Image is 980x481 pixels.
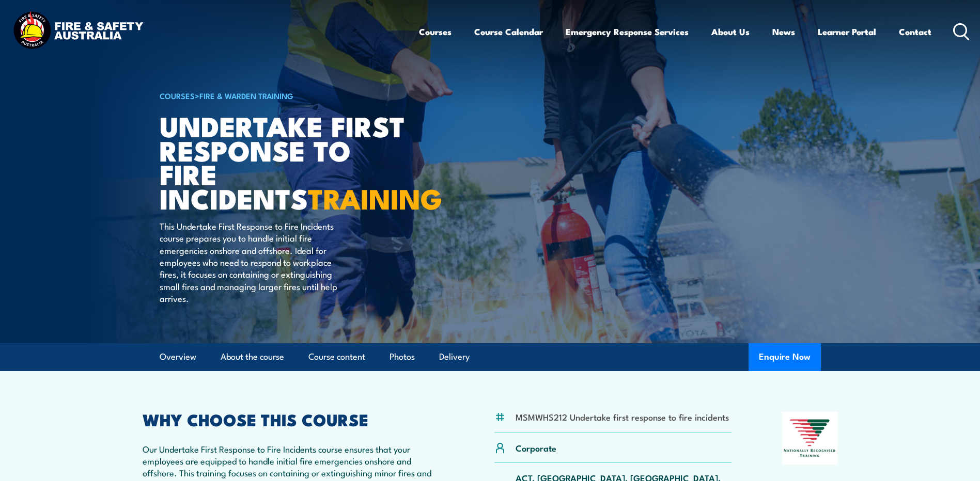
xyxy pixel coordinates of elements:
[782,412,838,464] img: Nationally Recognised Training logo.
[160,89,415,102] h6: >
[221,343,284,371] a: About the course
[899,18,931,45] a: Contact
[199,90,293,101] a: Fire & Warden Training
[439,343,470,371] a: Delivery
[516,411,729,423] li: MSMWHS212 Undertake first response to fire incidents
[308,343,365,371] a: Course content
[516,442,556,454] p: Corporate
[772,18,795,45] a: News
[390,343,415,371] a: Photos
[566,18,689,45] a: Emergency Response Services
[160,343,196,371] a: Overview
[308,176,442,219] strong: TRAINING
[160,114,415,210] h1: Undertake First Response to Fire Incidents
[160,220,348,304] p: This Undertake First Response to Fire Incidents course prepares you to handle initial fire emerge...
[419,18,452,45] a: Courses
[711,18,750,45] a: About Us
[749,343,821,371] button: Enquire Now
[143,412,444,426] h2: WHY CHOOSE THIS COURSE
[474,18,543,45] a: Course Calendar
[818,18,876,45] a: Learner Portal
[160,90,195,101] a: COURSES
